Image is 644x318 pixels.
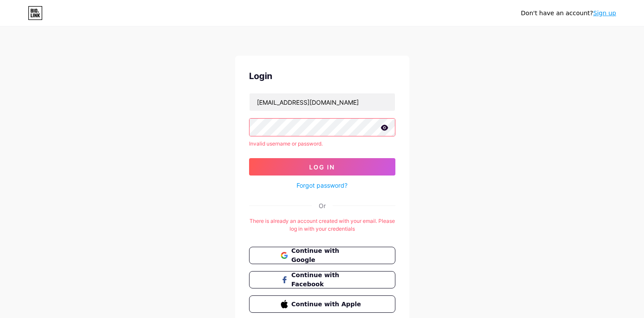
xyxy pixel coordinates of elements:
[249,271,395,288] button: Continue with Facebook
[309,163,335,171] span: Log In
[249,217,395,233] div: There is already an account created with your email. Please log in with your credentials
[297,181,347,190] a: Forgot password?
[249,247,395,264] button: Continue with Google
[291,300,363,309] span: Continue with Apple
[521,9,616,18] div: Don't have an account?
[319,201,326,210] div: Or
[250,93,395,111] input: Username
[249,158,395,176] button: Log In
[249,140,395,148] div: Invalid username or password.
[249,70,395,83] div: Login
[593,10,616,17] a: Sign up
[249,295,395,313] button: Continue with Apple
[291,271,363,289] span: Continue with Facebook
[291,246,363,265] span: Continue with Google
